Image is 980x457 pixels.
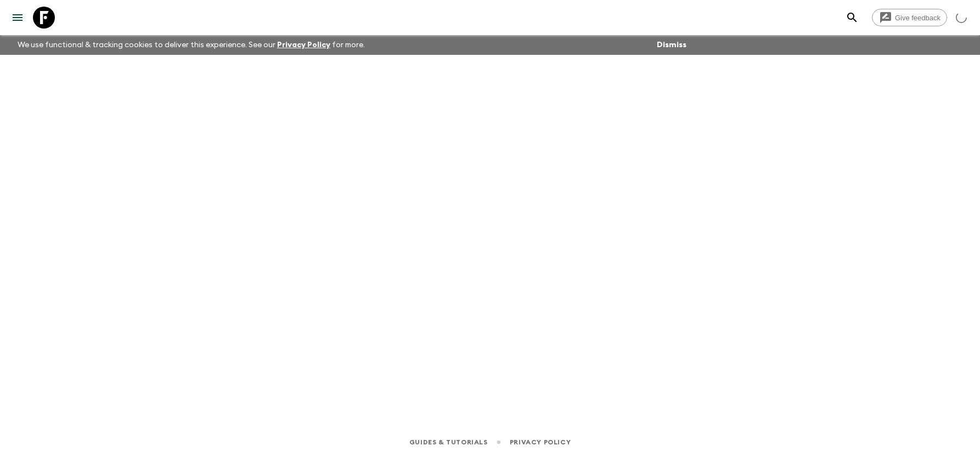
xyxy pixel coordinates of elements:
a: Privacy Policy [510,436,571,448]
span: Give feedback [889,14,947,22]
a: Privacy Policy [277,41,330,49]
p: We use functional & tracking cookies to deliver this experience. See our for more. [13,35,369,55]
button: menu [7,7,29,29]
button: search adventures [841,7,863,29]
a: Guides & Tutorials [409,436,488,448]
button: Dismiss [654,37,689,53]
a: Give feedback [872,9,947,26]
